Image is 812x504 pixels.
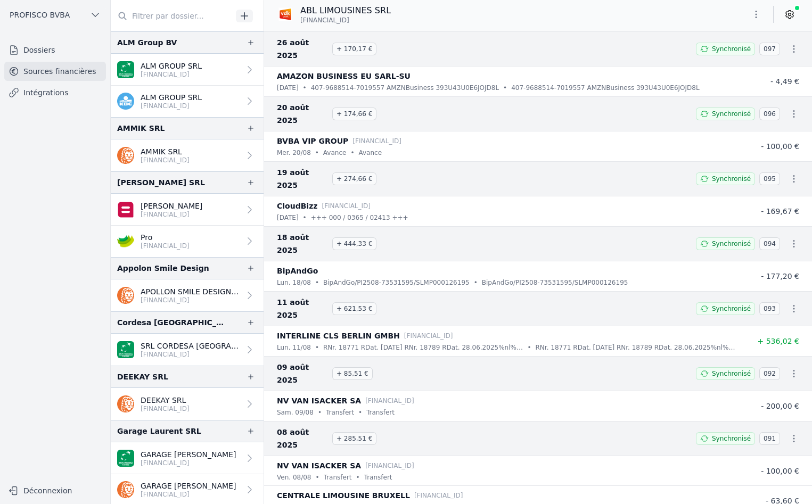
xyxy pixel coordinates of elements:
a: [PERSON_NAME] [FINANCIAL_ID] [111,194,264,226]
p: [FINANCIAL_ID] [404,331,453,341]
span: Synchronisé [712,110,751,118]
a: Intégrations [4,83,106,102]
p: [FINANCIAL_ID] [365,395,414,406]
p: Transfert [364,472,392,483]
a: ALM GROUP SRL [FINANCIAL_ID] [111,86,264,117]
span: Synchronisé [712,304,751,313]
p: [FINANCIAL_ID] [365,460,414,471]
img: ing.png [117,481,134,498]
a: Dossiers [4,40,106,60]
div: • [350,147,354,158]
p: 407-9688514-7019557 AMZNBusiness 393U43U0E6JOJD8L [511,82,699,93]
span: 09 août 2025 [277,361,328,386]
p: lun. 11/08 [277,342,311,353]
span: - 4,49 € [770,77,799,86]
p: SRL CORDESA [GEOGRAPHIC_DATA] [141,341,240,351]
p: BipAndGo [277,265,318,277]
div: • [358,407,362,418]
span: 20 août 2025 [277,101,328,127]
a: DEEKAY SRL [FINANCIAL_ID] [111,388,264,420]
p: [FINANCIAL_ID] [141,404,190,413]
p: ALM GROUP SRL [141,92,202,103]
span: + 536,02 € [757,337,799,345]
a: SRL CORDESA [GEOGRAPHIC_DATA] [FINANCIAL_ID] [111,334,264,366]
img: crelan.png [117,233,134,250]
img: ing.png [117,147,134,164]
p: lun. 18/08 [277,277,311,288]
div: • [315,147,319,158]
span: Synchronisé [712,434,751,443]
p: Pro [141,232,190,243]
img: BNP_BE_BUSINESS_GEBABEBB.png [117,341,134,358]
span: 26 août 2025 [277,36,328,62]
span: + 174,66 € [332,108,376,120]
p: Avance [323,147,347,158]
span: + 621,53 € [332,302,376,315]
p: DEEKAY SRL [141,395,190,406]
span: - 169,67 € [761,207,799,216]
a: APOLLON SMILE DESIGN SRL [FINANCIAL_ID] [111,279,264,311]
p: ven. 08/08 [277,472,311,483]
p: Transfert [324,472,352,483]
span: - 200,00 € [761,402,799,410]
div: • [318,407,322,418]
button: Déconnexion [4,482,106,499]
div: DEEKAY SRL [117,370,168,383]
div: Cordesa [GEOGRAPHIC_DATA] SRL [117,316,229,329]
button: PROFISCO BVBA [4,6,106,23]
img: BNP_BE_BUSINESS_GEBABEBB.png [117,61,134,78]
span: + 444,33 € [332,237,376,250]
p: [FINANCIAL_ID] [414,490,463,501]
div: • [356,472,360,483]
a: GARAGE [PERSON_NAME] [FINANCIAL_ID] [111,442,264,474]
p: [FINANCIAL_ID] [322,201,371,211]
div: • [303,82,307,93]
span: - 100,00 € [761,142,799,151]
p: BipAndGo/PI2508-73531595/SLMP000126195 [482,277,628,288]
p: [FINANCIAL_ID] [141,70,202,79]
span: Synchronisé [712,175,751,183]
img: ing.png [117,287,134,304]
p: ABL LIMOUSINES SRL [300,4,391,17]
p: [PERSON_NAME] [141,201,202,211]
span: 097 [759,43,780,55]
span: 091 [759,432,780,445]
div: • [303,212,307,223]
div: ALM Group BV [117,36,177,49]
div: • [315,472,319,483]
div: • [503,82,507,93]
p: ALM GROUP SRL [141,61,202,71]
img: ing.png [117,395,134,412]
p: [FINANCIAL_ID] [141,242,190,250]
div: Garage Laurent SRL [117,425,201,437]
span: + 285,51 € [332,432,376,445]
p: APOLLON SMILE DESIGN SRL [141,286,240,297]
p: Transfert [326,407,354,418]
div: • [315,277,319,288]
p: CloudBizz [277,200,317,212]
a: ALM GROUP SRL [FINANCIAL_ID] [111,54,264,86]
p: [DATE] [277,212,299,223]
a: AMMIK SRL [FINANCIAL_ID] [111,139,264,171]
span: 094 [759,237,780,250]
div: AMMIK SRL [117,122,165,135]
a: Pro [FINANCIAL_ID] [111,226,264,257]
span: + 85,51 € [332,367,373,380]
p: GARAGE [PERSON_NAME] [141,481,236,491]
div: Appolon Smile Design [117,262,209,275]
p: [DATE] [277,82,299,93]
img: belfius.png [117,201,134,218]
div: [PERSON_NAME] SRL [117,176,205,189]
p: [FINANCIAL_ID] [141,210,202,219]
span: - 177,20 € [761,272,799,280]
p: [FINANCIAL_ID] [141,156,190,164]
span: + 274,66 € [332,172,376,185]
p: +++ 000 / 0365 / 02413 +++ [311,212,408,223]
p: [FINANCIAL_ID] [141,296,240,304]
span: Synchronisé [712,369,751,378]
p: [FINANCIAL_ID] [141,350,240,359]
p: BipAndGo/PI2508-73531595/SLMP000126195 [323,277,470,288]
p: GARAGE [PERSON_NAME] [141,449,236,460]
p: AMMIK SRL [141,146,190,157]
span: 092 [759,367,780,380]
